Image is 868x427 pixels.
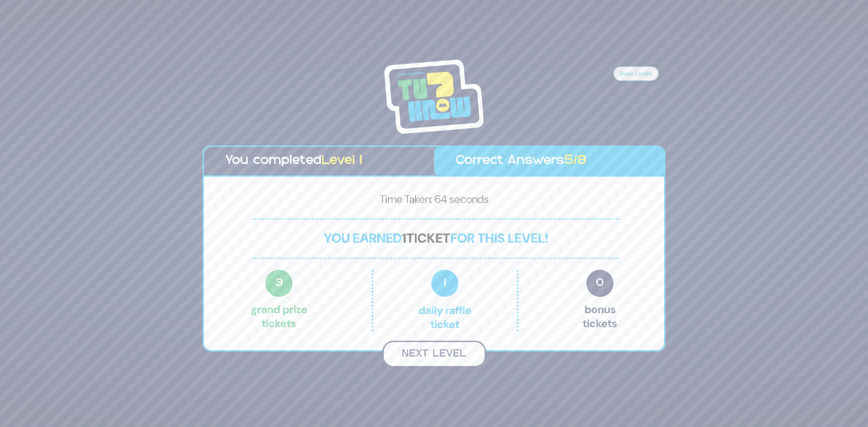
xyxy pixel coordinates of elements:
[431,270,458,297] span: 1
[324,230,548,247] span: You earned for this level!
[456,151,642,171] p: Correct Answers
[226,151,412,171] p: You completed
[586,270,613,297] span: 0
[402,230,406,247] span: 1
[564,155,587,167] span: 5/8
[583,270,617,331] p: Bonus tickets
[265,270,292,297] span: 3
[384,60,484,134] img: Tournament Logo
[382,341,486,367] button: Next Level
[392,270,497,331] p: Daily Raffle ticket
[406,230,450,247] span: ticket
[251,270,307,331] p: Grand Prize tickets
[321,155,362,167] span: Level 1
[218,191,650,211] p: Time Taken: 64 seconds
[613,66,659,81] button: Share Credits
